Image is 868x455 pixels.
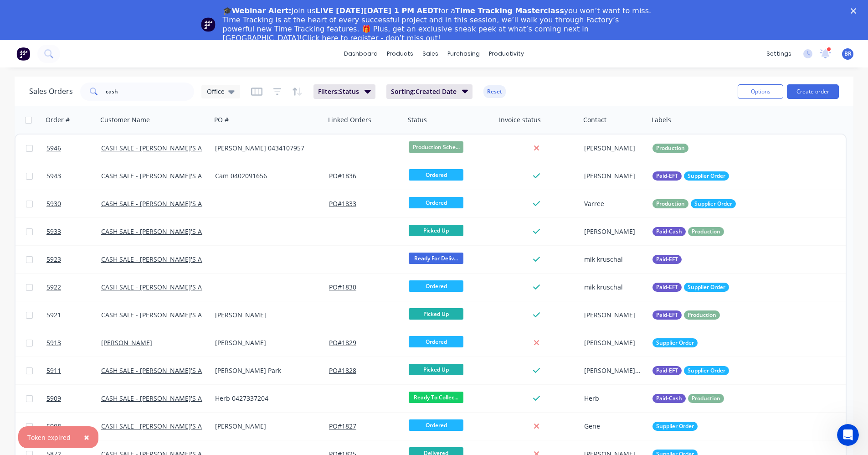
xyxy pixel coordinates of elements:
[652,366,729,375] button: Paid-EFTSupplier Order
[688,283,725,292] span: Supplier Order
[101,310,228,319] a: CASH SALE - [PERSON_NAME]'S ACCOUNT
[101,283,228,291] a: CASH SALE - [PERSON_NAME]'S ACCOUNT
[223,6,653,43] div: Join us for a you won’t want to miss. Time Tracking is at the heart of every successful project a...
[443,47,484,61] div: purchasing
[215,310,316,320] div: [PERSON_NAME]
[201,17,216,32] img: Profile image for Team
[46,199,61,208] span: 5930
[215,366,316,375] div: [PERSON_NAME] Park
[75,426,98,448] button: Close
[329,366,356,375] button: PO#1828
[409,336,463,347] span: Ordered
[46,274,101,301] a: 5922
[313,84,375,99] button: Filters:Status
[46,115,70,124] div: Order #
[652,227,724,236] button: Paid-CashProduction
[106,83,195,101] input: Search...
[101,255,228,264] a: CASH SALE - [PERSON_NAME]'S ACCOUNT
[694,199,732,208] span: Supplier Order
[688,310,716,320] span: Production
[46,162,101,190] a: 5943
[329,422,356,431] button: PO#1827
[46,190,101,217] a: 5930
[656,366,678,375] span: Paid-EFT
[455,6,564,15] b: Time Tracking Masterclass
[207,87,225,96] span: Office
[484,47,529,61] div: productivity
[656,283,678,292] span: Paid-EFT
[656,144,685,153] span: Production
[688,171,725,181] span: Supplier Order
[46,422,61,431] span: 5908
[339,47,382,61] a: dashboard
[101,144,228,152] a: CASH SALE - [PERSON_NAME]'S ACCOUNT
[584,199,642,208] div: Varree
[499,115,541,124] div: Invoice status
[584,171,642,181] div: [PERSON_NAME]
[391,87,457,96] span: Sorting: Created Date
[101,422,228,430] a: CASH SALE - [PERSON_NAME]'S ACCOUNT
[328,115,371,124] div: Linked Orders
[46,394,61,403] span: 5909
[688,366,725,375] span: Supplier Order
[692,394,720,403] span: Production
[215,338,316,347] div: [PERSON_NAME]
[46,413,101,440] a: 5908
[787,84,839,99] button: Create order
[409,141,463,153] span: Production Sche...
[46,329,101,357] a: 5913
[656,338,694,347] span: Supplier Order
[408,115,427,124] div: Status
[656,422,694,431] span: Supplier Order
[101,199,228,208] a: CASH SALE - [PERSON_NAME]'S ACCOUNT
[584,255,642,264] div: mik kruschal
[652,422,698,431] button: Supplier Order
[656,394,682,403] span: Paid-Cash
[215,422,316,431] div: [PERSON_NAME]
[656,199,685,208] span: Production
[215,394,316,403] div: Herb 0427337204
[409,169,463,181] span: Ordered
[418,47,443,61] div: sales
[409,197,463,208] span: Ordered
[583,115,606,124] div: Contact
[584,310,642,320] div: [PERSON_NAME]
[46,283,61,292] span: 5922
[223,6,292,15] b: 🎓Webinar Alert:
[329,199,356,208] button: PO#1833
[46,301,101,329] a: 5921
[409,419,463,431] span: Ordered
[652,338,698,347] button: Supplier Order
[837,424,859,446] iframe: Intercom live chat
[46,227,61,236] span: 5933
[584,394,642,403] div: Herb
[584,144,642,153] div: [PERSON_NAME]
[46,357,101,384] a: 5911
[386,84,473,99] button: Sorting:Created Date
[409,364,463,375] span: Picked Up
[84,431,89,444] span: ×
[584,338,642,347] div: [PERSON_NAME]
[409,280,463,292] span: Ordered
[584,227,642,236] div: [PERSON_NAME]
[302,34,441,42] a: Click here to register - don’t miss out!
[100,115,150,124] div: Customer Name
[46,171,61,181] span: 5943
[584,422,642,431] div: Gene
[16,47,30,61] img: Factory
[46,385,101,412] a: 5909
[652,144,688,153] button: Production
[851,8,860,14] div: Close
[214,115,229,124] div: PO #
[101,227,228,236] a: CASH SALE - [PERSON_NAME]'S ACCOUNT
[652,171,729,181] button: Paid-EFTSupplier Order
[692,227,720,236] span: Production
[46,310,61,320] span: 5921
[656,255,678,264] span: Paid-EFT
[46,255,61,264] span: 5923
[656,310,678,320] span: Paid-EFT
[656,171,678,181] span: Paid-EFT
[46,338,61,347] span: 5913
[215,171,316,181] div: Cam 0402091656
[584,366,642,375] div: [PERSON_NAME] Park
